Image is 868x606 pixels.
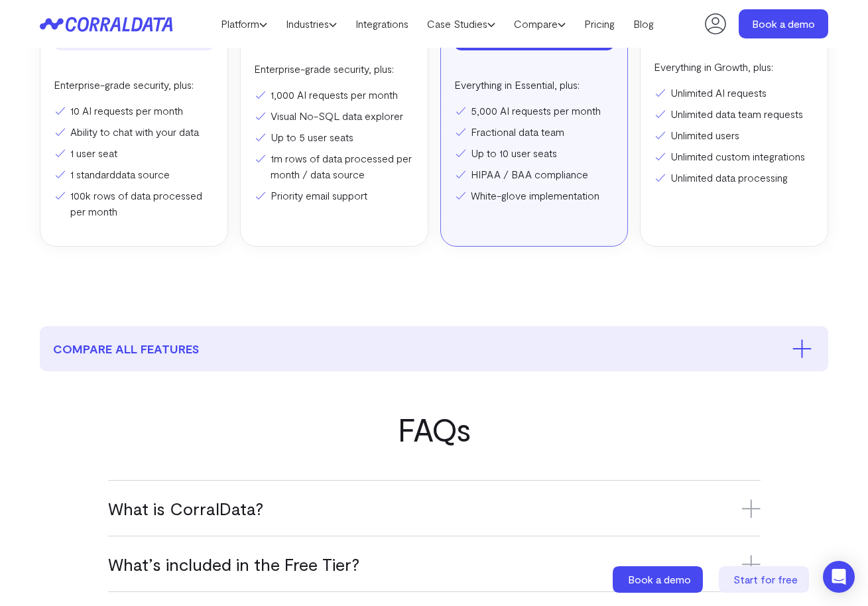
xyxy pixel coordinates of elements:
li: Visual No-SQL data explorer [254,108,414,124]
li: White-glove implementation [454,188,615,204]
a: Book a demo [613,566,706,593]
p: Enterprise-grade security, plus: [54,77,214,93]
li: HIPAA / BAA compliance [454,166,615,182]
a: Book a demo [739,9,828,38]
li: 1 standard [54,166,214,182]
a: Blog [624,14,663,34]
a: Platform [212,14,277,34]
a: Industries [277,14,346,34]
li: Fractional data team [454,124,615,140]
a: Pricing [575,14,624,34]
li: Unlimited users [654,127,814,143]
li: Ability to chat with your data [54,124,214,140]
a: Integrations [346,14,418,34]
li: Unlimited AI requests [654,85,814,101]
li: 1,000 AI requests per month [254,87,414,103]
a: Compare [505,14,575,34]
p: Everything in Growth, plus: [654,59,814,75]
li: Unlimited data processing [654,170,814,186]
li: 1m rows of data processed per month / data source [254,151,414,182]
a: data source [115,168,170,180]
li: Up to 5 user seats [254,129,414,145]
li: Up to 10 user seats [454,145,615,161]
li: 1 user seat [54,145,214,161]
h2: FAQs [40,411,828,447]
li: 100k rows of data processed per month [54,188,214,219]
span: Start for free [733,573,798,585]
li: 5,000 AI requests per month [454,103,615,119]
li: 10 AI requests per month [54,103,214,119]
p: Everything in Essential, plus: [454,77,615,93]
p: Enterprise-grade security, plus: [254,61,414,77]
h3: What’s included in the Free Tier? [108,553,761,575]
div: Open Intercom Messenger [823,561,855,593]
li: Unlimited custom integrations [654,149,814,164]
a: Start for free [719,566,812,593]
button: compare all features [40,326,828,371]
li: Priority email support [254,188,414,204]
a: Case Studies [418,14,505,34]
li: Unlimited data team requests [654,106,814,122]
span: Book a demo [628,573,691,585]
h3: What is CorralData? [108,497,761,519]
